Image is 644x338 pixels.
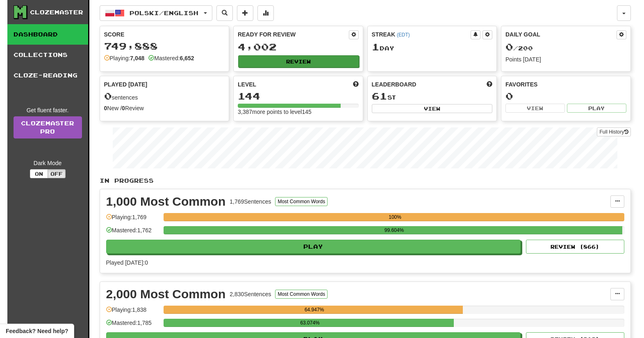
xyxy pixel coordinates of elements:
[104,104,225,112] div: New / Review
[106,195,226,208] div: 1,000 Most Common
[6,327,68,335] span: Open feedback widget
[106,259,148,266] span: Played [DATE]: 0
[14,116,82,138] a: ClozemasterPro
[14,159,82,167] div: Dark Mode
[372,80,416,88] span: Leaderboard
[238,80,256,88] span: Level
[238,108,359,116] div: 3,387 more points to level 145
[505,91,626,101] div: 0
[106,240,521,254] button: Play
[526,240,624,254] button: Review (866)
[166,213,624,221] div: 100%
[372,30,471,39] div: Streak
[104,41,225,51] div: 749,888
[275,197,328,206] button: Most Common Words
[238,55,359,68] button: Review
[353,80,359,88] span: Score more points to level up
[505,41,513,52] span: 0
[180,55,194,61] strong: 6,652
[106,226,159,240] div: Mastered: 1,762
[30,8,83,16] div: Clozemaster
[122,105,125,111] strong: 0
[238,42,359,52] div: 4,002
[275,290,328,299] button: Most Common Words
[104,91,225,102] div: sentences
[230,197,271,206] div: 1,769 Sentences
[505,45,533,52] span: / 200
[372,42,493,52] div: Day
[597,127,630,136] button: Full History
[397,32,410,38] a: (EDT)
[238,91,359,101] div: 144
[7,65,88,86] a: Cloze-Reading
[14,106,82,114] div: Get fluent faster.
[372,41,380,52] span: 1
[7,45,88,65] a: Collections
[238,30,349,39] div: Ready for Review
[372,91,493,102] div: st
[106,319,159,332] div: Mastered: 1,785
[106,213,159,227] div: Playing: 1,769
[104,105,107,111] strong: 0
[505,55,626,64] div: Points [DATE]
[30,169,48,178] button: On
[104,80,148,88] span: Played [DATE]
[104,90,112,102] span: 0
[148,54,194,62] div: Mastered:
[166,226,622,234] div: 99.604%
[257,5,274,21] button: More stats
[567,104,626,113] button: Play
[237,5,253,21] button: Add sentence to collection
[48,169,66,178] button: Off
[100,177,631,185] p: In Progress
[7,24,88,45] a: Dashboard
[372,90,387,102] span: 61
[130,9,198,16] span: Polski / English
[230,290,271,298] div: 2,830 Sentences
[100,5,212,21] button: Polski/English
[216,5,233,21] button: Search sentences
[166,306,463,314] div: 64.947%
[487,80,492,88] span: This week in points, UTC
[130,55,144,61] strong: 7,048
[372,104,493,113] button: View
[104,54,145,62] div: Playing:
[505,80,626,88] div: Favorites
[106,288,226,300] div: 2,000 Most Common
[505,30,617,39] div: Daily Goal
[106,306,159,319] div: Playing: 1,838
[505,104,565,113] button: View
[104,30,225,39] div: Score
[166,319,454,327] div: 63.074%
